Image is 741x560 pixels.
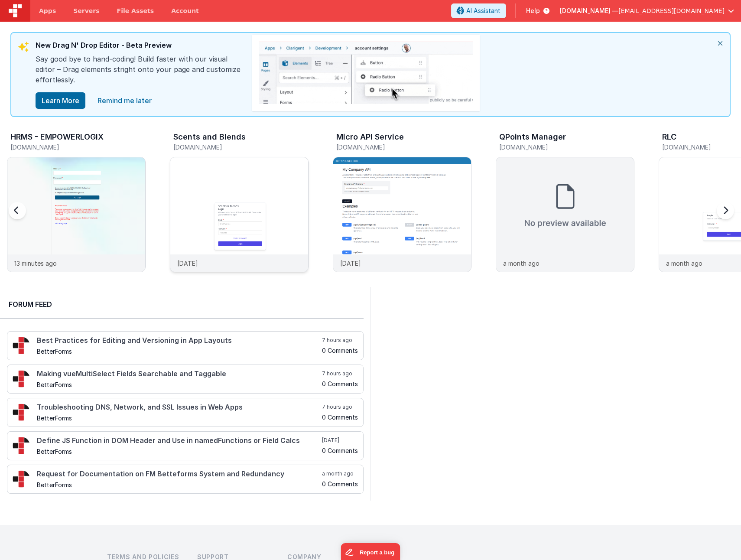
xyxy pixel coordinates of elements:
h5: BetterForms [37,381,320,388]
h5: BetterForms [37,348,320,355]
span: Apps [39,7,56,15]
button: Learn More [36,92,85,109]
span: [EMAIL_ADDRESS][DOMAIN_NAME] [618,7,725,15]
h5: 0 Comments [322,414,358,420]
h3: Scents and Blends [173,133,246,141]
a: Troubleshooting DNS, Network, and SSL Issues in Web Apps BetterForms 7 hours ago 0 Comments [7,398,364,427]
div: New Drag N' Drop Editor - Beta Preview [36,40,244,54]
h5: [DOMAIN_NAME] [173,144,309,150]
span: Servers [73,7,99,15]
p: a month ago [666,259,702,268]
i: close [711,33,730,54]
img: 295_2.png [13,437,30,454]
img: 295_2.png [13,337,30,354]
div: Say good bye to hand-coding! Build faster with our visual editor – Drag elements stright onto you... [36,54,244,92]
a: Request for Documentation on FM Betteforms System and Redundancy BetterForms a month ago 0 Comments [7,465,364,494]
h5: 0 Comments [322,481,358,487]
h4: Making vueMultiSelect Fields Searchable and Taggable [37,370,320,378]
h5: [DATE] [322,437,358,444]
img: 295_2.png [13,404,30,421]
h5: BetterForms [37,482,320,488]
h3: HRMS - EMPOWERLOGIX [10,133,104,141]
h5: 7 hours ago [322,370,358,377]
h4: Troubleshooting DNS, Network, and SSL Issues in Web Apps [37,404,320,411]
h5: BetterForms [37,415,320,421]
button: [DOMAIN_NAME] — [EMAIL_ADDRESS][DOMAIN_NAME] [560,7,734,15]
a: Best Practices for Editing and Versioning in App Layouts BetterForms 7 hours ago 0 Comments [7,331,364,360]
h5: BetterForms [37,448,320,455]
h5: [DOMAIN_NAME] [499,144,634,150]
h3: QPoints Manager [499,133,566,141]
h5: [DOMAIN_NAME] [10,144,146,150]
span: File Assets [117,7,154,15]
h5: [DOMAIN_NAME] [336,144,471,150]
h5: 0 Comments [322,447,358,454]
p: a month ago [503,259,539,268]
p: [DATE] [340,259,361,268]
h5: a month ago [322,470,358,477]
h4: Define JS Function in DOM Header and Use in namedFunctions or Field Calcs [37,437,320,445]
a: Define JS Function in DOM Header and Use in namedFunctions or Field Calcs BetterForms [DATE] 0 Co... [7,431,364,460]
p: [DATE] [177,259,198,268]
img: 295_2.png [13,470,30,488]
img: 295_2.png [13,370,30,387]
h5: 0 Comments [322,347,358,354]
h5: 7 hours ago [322,337,358,344]
a: Making vueMultiSelect Fields Searchable and Taggable BetterForms 7 hours ago 0 Comments [7,365,364,394]
h4: Best Practices for Editing and Versioning in App Layouts [37,337,320,345]
h3: Micro API Service [336,133,404,141]
h5: 7 hours ago [322,404,358,410]
h5: 0 Comments [322,381,358,387]
span: Help [526,7,540,15]
h3: RLC [662,133,676,141]
span: [DOMAIN_NAME] — [560,7,618,15]
span: AI Assistant [466,7,500,15]
button: AI Assistant [451,3,506,18]
h4: Request for Documentation on FM Betteforms System and Redundancy [37,470,320,478]
h2: Forum Feed [9,299,355,309]
a: close [92,92,157,109]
